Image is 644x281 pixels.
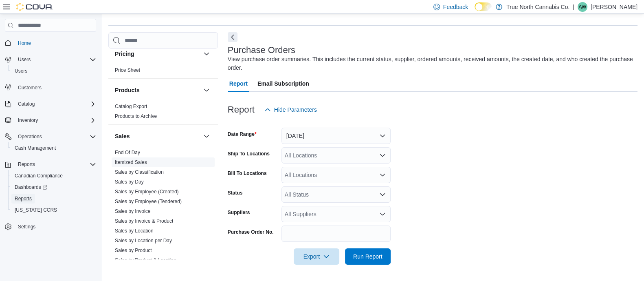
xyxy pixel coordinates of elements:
h3: Report [228,105,255,115]
button: Home [2,37,99,49]
button: Users [15,55,34,64]
span: Inventory [15,115,96,125]
span: Reports [15,195,32,202]
a: Sales by Invoice [115,208,150,214]
button: Run Report [345,248,391,265]
span: Itemized Sales [115,159,147,166]
button: Reports [8,193,99,204]
span: Export [299,248,334,265]
span: Sales by Location per Day [115,237,172,244]
h3: Purchase Orders [228,45,295,55]
button: Inventory [2,115,99,126]
button: Pricing [202,49,211,59]
span: Sales by Employee (Tendered) [115,198,182,205]
span: End Of Day [115,149,140,156]
button: Open list of options [379,152,386,159]
span: Catalog Export [115,103,147,110]
button: Users [8,65,99,77]
button: Reports [15,159,38,169]
a: Reports [11,194,35,204]
span: Customers [18,84,42,91]
a: Products to Archive [115,113,157,119]
button: Canadian Compliance [8,170,99,181]
button: Products [115,86,200,94]
span: Sales by Invoice [115,208,150,215]
span: Sales by Invoice & Product [115,218,173,224]
span: Catalog [18,101,35,107]
span: Reports [15,159,96,169]
a: Sales by Day [115,179,144,185]
img: Cova [16,3,53,11]
span: Products to Archive [115,113,157,119]
button: Users [2,54,99,65]
button: Sales [202,131,211,141]
a: Customers [15,83,45,93]
button: Operations [15,132,45,142]
span: Sales by Day [115,179,144,185]
span: Sales by Classification [115,169,164,175]
span: Users [18,56,31,63]
a: Sales by Location per Day [115,238,172,243]
button: Open list of options [379,172,386,178]
span: Feedback [443,3,468,11]
span: Settings [18,223,35,230]
a: Sales by Employee (Created) [115,189,179,195]
h3: Pricing [115,50,134,58]
span: Canadian Compliance [11,171,96,181]
span: Customers [15,82,96,93]
span: Users [15,68,27,74]
p: True North Cannabis Co. [506,2,569,12]
span: Price Sheet [115,67,140,73]
span: AW [578,2,586,12]
a: Sales by Employee (Tendered) [115,199,182,204]
span: Home [15,38,96,48]
button: Hide Parameters [261,102,320,118]
span: Sales by Employee (Created) [115,188,179,195]
button: Operations [2,131,99,142]
span: Catalog [15,99,96,109]
span: Users [15,55,96,64]
a: Sales by Product & Location [115,257,176,263]
a: Dashboards [8,181,99,193]
span: Dark Mode [475,11,475,11]
button: [DATE] [281,128,391,144]
a: Settings [15,222,39,232]
a: Sales by Invoice & Product [115,218,173,224]
input: Dark Mode [475,2,492,11]
div: View purchase order summaries. This includes the current status, supplier, ordered amounts, recei... [228,55,633,72]
span: Inventory [18,117,38,124]
button: Inventory [15,115,41,125]
button: Reports [2,159,99,170]
span: Email Subscription [257,75,309,92]
a: Price Sheet [115,67,140,73]
a: End Of Day [115,150,140,155]
span: Users [11,66,96,76]
button: Open list of options [379,211,386,217]
a: Dashboards [11,182,51,192]
span: Run Report [353,252,382,261]
a: Sales by Location [115,228,154,234]
button: Catalog [2,98,99,110]
div: Alyx White [578,2,587,12]
span: Cash Management [11,143,96,153]
button: Sales [115,132,200,140]
span: Hide Parameters [274,106,317,114]
span: Reports [18,161,35,168]
button: Products [202,85,211,95]
span: Reports [11,194,96,204]
button: Customers [2,82,99,93]
h3: Sales [115,132,130,140]
button: Settings [2,221,99,232]
span: Dashboards [11,182,96,192]
span: Cash Management [15,145,56,151]
span: Report [229,75,248,92]
a: Catalog Export [115,104,147,109]
a: Home [15,38,34,48]
a: Sales by Classification [115,169,164,175]
a: Users [11,66,31,76]
span: Dashboards [15,184,47,190]
label: Suppliers [228,209,250,216]
button: Export [294,248,339,265]
label: Bill To Locations [228,170,267,177]
p: [PERSON_NAME] [591,2,637,12]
